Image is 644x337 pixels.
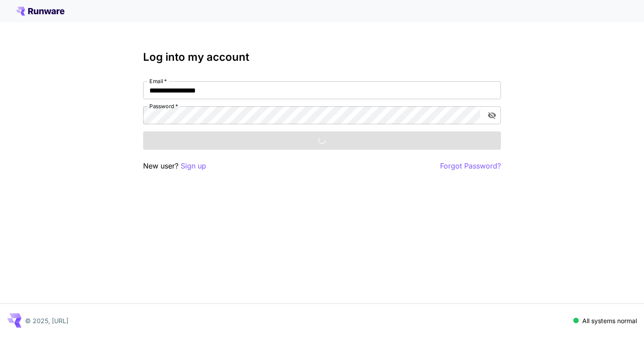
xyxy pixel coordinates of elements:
p: All systems normal [582,316,637,325]
h3: Log into my account [143,51,501,63]
button: Forgot Password? [440,160,501,172]
button: Sign up [181,160,206,172]
button: toggle password visibility [484,107,500,123]
label: Password [149,102,178,110]
label: Email [149,77,167,85]
p: New user? [143,160,206,172]
p: © 2025, [URL] [25,316,68,325]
